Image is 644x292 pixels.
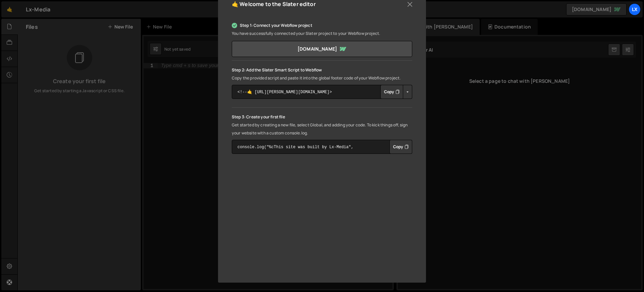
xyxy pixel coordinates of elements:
iframe: YouTube video player [232,169,412,271]
p: You have successfully connected your Slater project to your Webflow project. [232,30,412,38]
button: Copy [380,85,403,99]
div: Button group with nested dropdown [380,85,412,99]
textarea: <!--🤙 [URL][PERSON_NAME][DOMAIN_NAME]> <script>document.addEventListener("DOMContentLoaded", func... [232,85,412,99]
p: Step 1: Connect your Webflow project [232,21,412,30]
button: Copy [389,140,412,154]
p: Step 2: Add the Slater Smart Script to Webflow [232,66,412,74]
a: [DOMAIN_NAME] [232,41,412,57]
a: Lx [629,3,641,15]
p: Step 3: Create your first file [232,113,412,121]
p: Copy the provided script and paste it into the global footer code of your Webflow project. [232,74,412,82]
p: Get started by creating a new file, select Global, and adding your code. To kick things off, sign... [232,121,412,137]
textarea: console.log("%cThis site was built by Lx-Media", "background:blue;color:#fff;padding: 8px;"); [232,140,412,154]
div: Button group with nested dropdown [389,140,412,154]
